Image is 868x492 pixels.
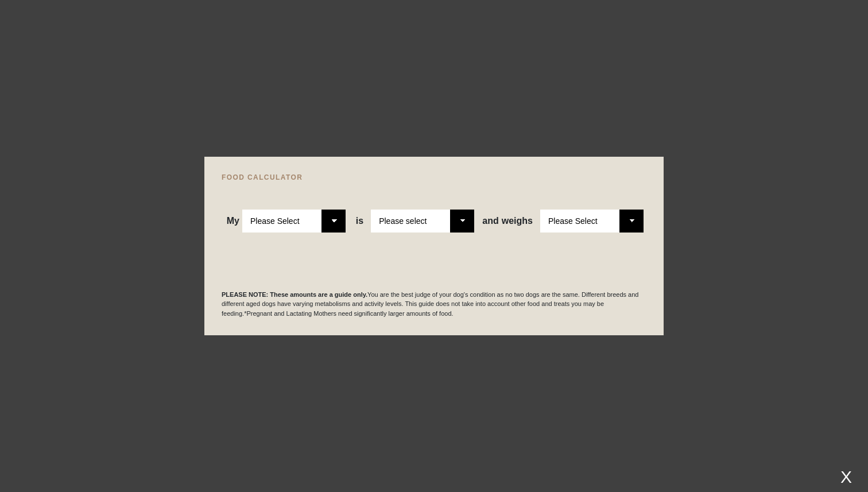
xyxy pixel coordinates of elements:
b: PLEASE NOTE: These amounts are a guide only. [222,291,367,298]
span: and [482,216,501,226]
div: X [836,467,857,486]
h4: FOOD CALCULATOR [222,174,646,181]
p: You are the best judge of your dog's condition as no two dogs are the same. Different breeds and ... [222,290,646,319]
span: My [227,216,239,226]
span: weighs [482,216,533,226]
span: is [356,216,363,226]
